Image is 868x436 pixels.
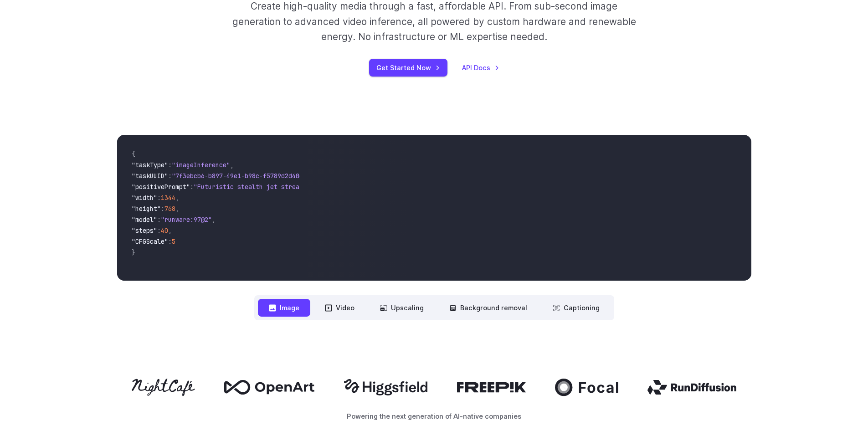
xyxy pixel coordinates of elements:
[157,194,161,202] span: :
[161,205,164,213] span: :
[175,205,179,213] span: ,
[230,161,234,169] span: ,
[190,183,194,191] span: :
[132,237,168,246] span: "CFGScale"
[369,299,435,317] button: Upscaling
[438,299,538,317] button: Background removal
[132,215,157,224] span: "model"
[157,226,161,235] span: :
[157,215,161,224] span: :
[369,59,447,77] a: Get Started Now
[132,205,161,213] span: "height"
[168,161,172,169] span: :
[168,237,172,246] span: :
[161,194,175,202] span: 1344
[168,172,172,180] span: :
[132,226,157,235] span: "steps"
[314,299,365,317] button: Video
[132,150,135,158] span: {
[161,226,168,235] span: 40
[462,62,499,73] a: API Docs
[542,299,611,317] button: Captioning
[117,411,751,421] p: Powering the next generation of AI-native companies
[132,161,168,169] span: "taskType"
[172,161,230,169] span: "imageInference"
[194,183,525,191] span: "Futuristic stealth jet streaking through a neon-lit cityscape with glowing purple exhaust"
[172,172,310,180] span: "7f3ebcb6-b897-49e1-b98c-f5789d2d40d7"
[258,299,310,317] button: Image
[132,172,168,180] span: "taskUUID"
[132,183,190,191] span: "positivePrompt"
[132,248,135,256] span: }
[172,237,175,246] span: 5
[132,194,157,202] span: "width"
[161,215,212,224] span: "runware:97@2"
[168,226,172,235] span: ,
[212,215,216,224] span: ,
[175,194,179,202] span: ,
[164,205,175,213] span: 768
